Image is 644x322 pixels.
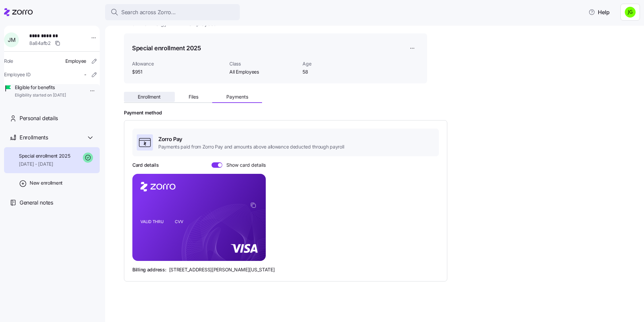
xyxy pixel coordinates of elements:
[20,114,58,123] span: Personal details
[20,198,53,207] span: General notes
[625,7,636,18] img: a4774ed6021b6d0ef619099e609a7ec5
[229,69,297,75] span: All Employees
[226,95,248,99] span: Payments
[169,266,275,273] span: [STREET_ADDRESS][PERSON_NAME][US_STATE]
[175,219,183,224] tspan: CVV
[15,84,66,91] span: Eligible for benefits
[29,40,51,47] span: 8a84afb2
[4,58,13,64] span: Role
[132,162,159,168] h3: Card details
[20,133,48,142] span: Enrollments
[121,8,176,17] span: Search across Zorro...
[132,60,224,67] span: Allowance
[583,5,615,19] button: Help
[229,60,297,67] span: Class
[19,153,70,159] span: Special enrollment 2025
[189,95,198,99] span: Files
[124,110,635,116] h2: Payment method
[588,8,610,16] span: Help
[65,58,86,64] span: Employee
[19,161,70,167] span: [DATE] - [DATE]
[105,4,240,20] button: Search across Zorro...
[132,69,224,75] span: $951
[302,60,370,67] span: Age
[250,202,256,208] button: copy-to-clipboard
[158,143,344,150] span: Payments paid from Zorro Pay and amounts above allowance deducted through payroll
[4,71,31,78] span: Employee ID
[140,219,164,224] tspan: VALID THRU
[158,135,344,143] span: Zorro Pay
[132,44,201,52] h1: Special enrollment 2025
[222,162,266,168] span: Show card details
[15,92,66,98] span: Eligibility started on [DATE]
[132,266,166,273] span: Billing address:
[138,95,161,99] span: Enrollment
[302,69,370,75] span: 58
[30,180,63,186] span: New enrollment
[84,71,86,78] span: -
[8,37,15,43] span: J M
